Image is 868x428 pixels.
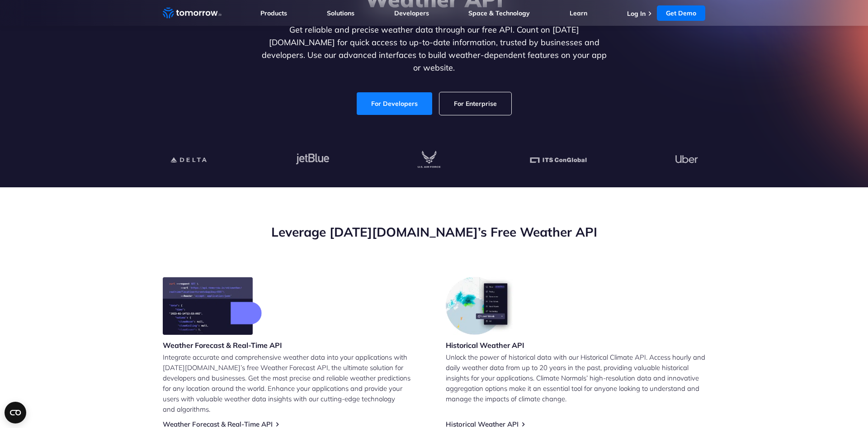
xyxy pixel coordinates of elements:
p: Integrate accurate and comprehensive weather data into your applications with [DATE][DOMAIN_NAME]... [163,352,422,414]
a: Get Demo [657,5,705,21]
a: Space & Technology [468,9,530,17]
a: Developers [394,9,429,17]
p: Get reliable and precise weather data through our free API. Count on [DATE][DOMAIN_NAME] for quic... [259,24,609,74]
button: Open CMP widget [5,402,26,423]
p: Unlock the power of historical data with our Historical Climate API. Access hourly and daily weat... [446,352,705,404]
a: Log In [627,10,646,18]
a: Learn [570,9,587,17]
a: For Developers [357,92,432,115]
h3: Weather Forecast & Real-Time API [163,340,282,350]
a: For Enterprise [439,92,511,115]
a: Products [260,9,287,17]
a: Solutions [327,9,354,17]
h2: Leverage [DATE][DOMAIN_NAME]’s Free Weather API [163,224,705,241]
a: Home link [163,6,222,20]
h3: Historical Weather API [446,340,524,350]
